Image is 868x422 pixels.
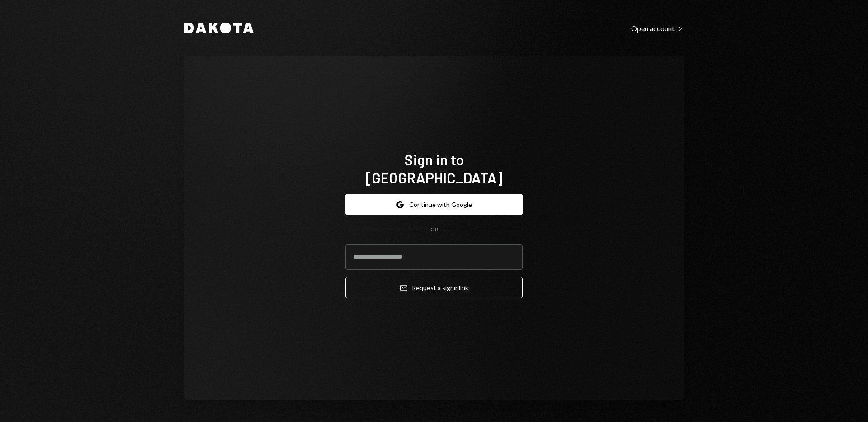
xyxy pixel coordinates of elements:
div: OR [430,226,438,234]
button: Request a signinlink [345,277,523,298]
div: Open account [631,24,684,33]
button: Continue with Google [345,194,523,215]
a: Open account [631,23,684,33]
h1: Sign in to [GEOGRAPHIC_DATA] [345,150,523,187]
